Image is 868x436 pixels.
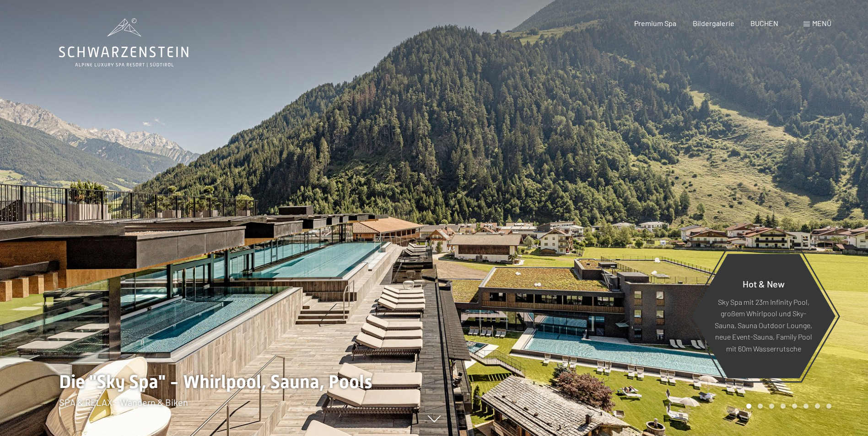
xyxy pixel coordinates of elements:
div: Carousel Page 5 [792,404,797,409]
a: Premium Spa [634,19,676,27]
p: Sky Spa mit 23m Infinity Pool, großem Whirlpool und Sky-Sauna, Sauna Outdoor Lounge, neue Event-S... [714,296,813,354]
span: Hot & New [743,278,785,289]
a: Bildergalerie [693,19,734,27]
div: Carousel Page 7 [815,404,820,409]
div: Carousel Page 2 [758,404,763,409]
div: Carousel Page 1 (Current Slide) [746,404,751,409]
span: Menü [812,19,831,27]
div: Carousel Page 3 [769,404,774,409]
div: Carousel Page 4 [781,404,786,409]
div: Carousel Page 8 [826,404,831,409]
div: Carousel Page 6 [803,404,809,409]
div: Carousel Pagination [743,404,831,409]
a: BUCHEN [750,19,778,27]
a: Hot & New Sky Spa mit 23m Infinity Pool, großem Whirlpool und Sky-Sauna, Sauna Outdoor Lounge, ne... [691,253,836,379]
